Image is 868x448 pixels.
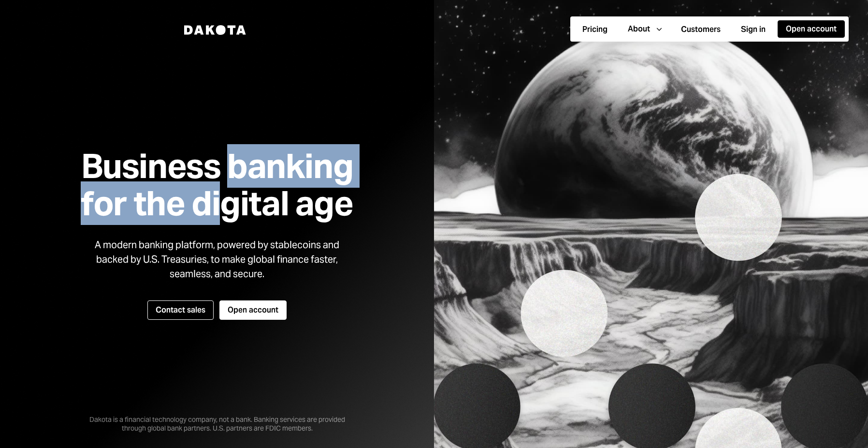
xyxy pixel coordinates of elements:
button: Open account [219,300,287,320]
button: Sign in [733,21,774,38]
div: About [628,24,650,34]
button: Pricing [574,21,616,38]
button: Customers [673,21,729,38]
div: Dakota is a financial technology company, not a bank. Banking services are provided through globa... [72,400,362,433]
a: Sign in [733,20,774,39]
a: Pricing [574,20,616,39]
h1: Business banking for the digital age [69,148,365,222]
a: Customers [673,20,729,39]
button: About [620,20,669,38]
button: Open account [778,20,845,38]
div: A modern banking platform, powered by stablecoins and backed by U.S. Treasuries, to make global f... [87,238,347,281]
button: Contact sales [147,300,214,320]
